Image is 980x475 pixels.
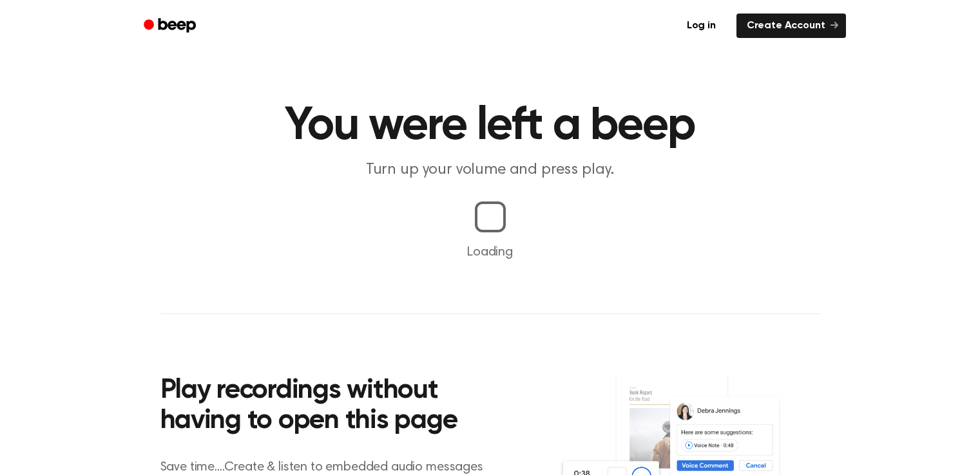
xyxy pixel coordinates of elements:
[15,243,965,262] p: Loading
[160,103,820,149] h1: You were left a beep
[674,11,729,41] a: Log in
[736,14,846,38] a: Create Account
[135,14,207,39] a: Beep
[243,160,738,181] p: Turn up your volume and press play.
[160,376,508,437] h2: Play recordings without having to open this page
